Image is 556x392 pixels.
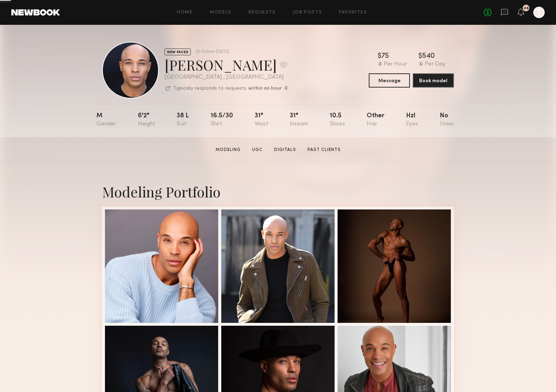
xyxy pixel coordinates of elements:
a: Past Clients [305,147,344,153]
a: T [533,7,545,18]
div: Modeling Portfolio [102,182,454,201]
div: 540 [422,53,435,60]
div: Online [DATE] [201,50,229,54]
div: Per Day [425,61,445,68]
a: Requests [249,10,276,15]
div: 31" [290,113,308,127]
div: [PERSON_NAME] [165,55,289,74]
div: $ [418,53,422,60]
a: Modeling [213,147,244,153]
div: 48 [523,6,529,10]
div: 10.5 [330,113,345,127]
div: No [440,113,454,127]
div: [GEOGRAPHIC_DATA] , [GEOGRAPHIC_DATA] [165,74,289,80]
div: M [96,113,116,127]
a: Job Posts [293,10,322,15]
a: UGC [249,147,266,153]
button: Book model [413,73,454,88]
b: within an hour [248,86,282,91]
button: Message [369,73,410,88]
div: 16.5/30 [211,113,233,127]
div: NEW FACES [165,49,191,55]
a: Models [210,10,231,15]
div: 75 [382,53,389,60]
a: Digitals [271,147,299,153]
div: 38 l [177,113,189,127]
div: 6'2" [138,113,155,127]
p: Typically responds to requests [173,86,246,91]
div: $ [378,53,382,60]
div: Hzl [406,113,418,127]
div: Per Hour [384,61,407,68]
div: Other [367,113,384,127]
a: Home [177,10,193,15]
a: Favorites [339,10,367,15]
div: 31" [255,113,268,127]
